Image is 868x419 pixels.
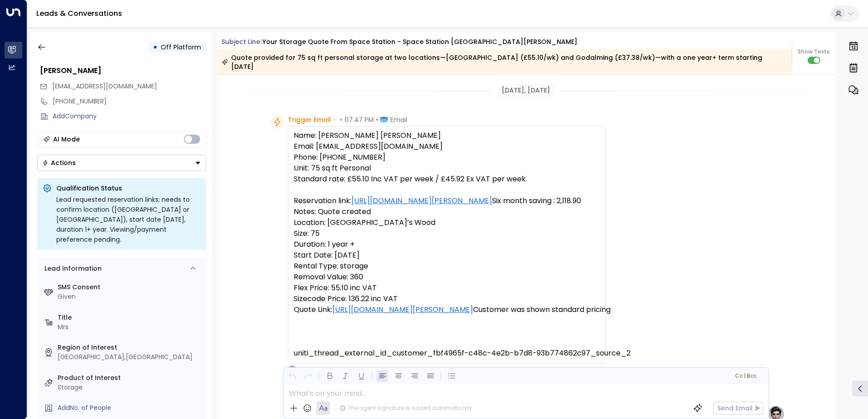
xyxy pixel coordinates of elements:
button: Undo [286,370,298,382]
div: Quote provided for 75 sq ft personal storage at two locations—[GEOGRAPHIC_DATA] (£55.10/wk) and G... [222,53,787,71]
button: Actions [37,155,206,171]
span: • [333,115,335,124]
div: [DATE], [DATE] [498,84,554,97]
div: [GEOGRAPHIC_DATA],[GEOGRAPHIC_DATA] [58,352,202,362]
a: [URL][DOMAIN_NAME][PERSON_NAME] [351,195,492,206]
pre: Name: [PERSON_NAME] [PERSON_NAME] Email: [EMAIL_ADDRESS][DOMAIN_NAME] Phone: [PHONE_NUMBER] Unit:... [294,130,600,359]
div: [PERSON_NAME] [40,65,206,76]
span: timonyhammersley@gmail.com [52,82,157,91]
span: Cc Bcc [735,373,756,379]
div: Lead Information [41,264,102,273]
p: Qualification Status [56,184,201,193]
span: • [340,115,342,124]
span: 07:47 PM [345,115,374,124]
button: Cc|Bcc [731,372,760,380]
div: AddNo. of People [58,403,202,413]
button: Redo [302,370,314,382]
div: Given [58,292,202,302]
div: AI Mode [53,135,80,144]
div: AddCompany [53,112,206,121]
span: Off Platform [161,43,201,52]
div: O [288,365,297,374]
a: [URL][DOMAIN_NAME][PERSON_NAME] [332,304,473,315]
div: The agent signature is added automatically [340,404,472,412]
div: [PHONE_NUMBER] [53,97,206,106]
div: Storage [58,383,202,392]
label: SMS Consent [58,283,202,292]
div: Button group with a nested menu [37,155,206,171]
span: • [376,115,378,124]
div: Actions [42,159,76,167]
span: Email [390,115,407,124]
span: Show Texts [798,48,830,56]
span: Subject Line: [222,37,261,46]
span: Trigger Email [288,115,331,124]
span: | [744,373,745,379]
div: Your storage quote from Space Station - Space Station [GEOGRAPHIC_DATA][PERSON_NAME] [262,37,577,47]
label: Title [58,313,202,322]
div: Lead requested reservation links; needs to confirm location ([GEOGRAPHIC_DATA] or [GEOGRAPHIC_DAT... [56,195,201,244]
label: Product of Interest [58,373,202,383]
div: • [153,39,158,55]
a: Leads & Conversations [36,8,122,19]
div: Mrs [58,322,202,332]
label: Region of Interest [58,343,202,352]
span: [EMAIL_ADDRESS][DOMAIN_NAME] [52,82,157,91]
